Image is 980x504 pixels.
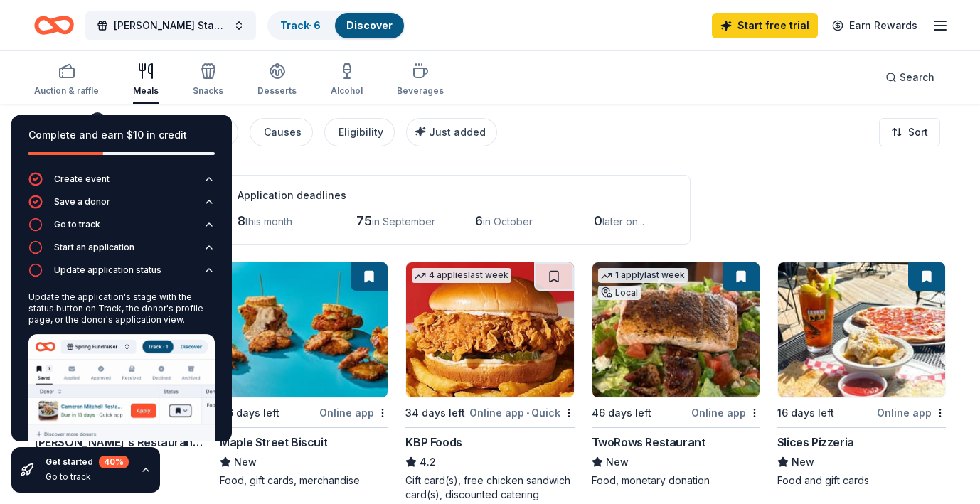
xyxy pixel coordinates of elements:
button: Auction & raffle [34,57,99,104]
div: Update application status [28,286,215,495]
button: Desserts [257,57,297,104]
img: Image for Slices Pizzeria [778,262,945,397]
div: Go to track [54,219,100,230]
div: 4 applies last week [412,268,511,283]
div: Local [598,286,641,300]
div: Gift card(s), free chicken sandwich card(s), discounted catering [405,473,574,502]
div: Causes [264,124,302,141]
a: Start free trial [712,13,818,38]
button: Update application status [28,263,215,286]
a: Earn Rewards [824,13,926,38]
span: 75 [356,213,372,228]
div: Beverages [397,85,444,97]
span: 6 [475,213,483,228]
button: Track· 6Discover [267,11,405,40]
span: in September [372,215,435,227]
span: in October [483,215,533,227]
img: Image for TwoRows Restaurant [592,262,760,397]
button: Save a donor [28,195,215,218]
button: Snacks [193,57,223,104]
button: Meals [133,57,159,104]
span: New [606,454,629,471]
button: Eligibility [324,118,395,146]
div: Application deadlines [238,187,673,204]
div: Eligibility [339,124,383,141]
span: New [792,454,814,471]
a: Track· 6 [280,19,321,31]
span: New [234,454,257,471]
button: Causes [250,118,313,146]
div: Snacks [193,85,223,97]
span: • [526,407,529,419]
div: 40 % [99,456,129,468]
span: Search [900,69,934,86]
div: Get started [46,456,129,468]
button: Beverages [397,57,444,104]
a: Image for Maple Street Biscuit46 days leftOnline appMaple Street BiscuitNewFood, gift cards, merc... [220,262,388,488]
span: Just added [429,126,486,138]
a: Home [34,9,74,42]
div: Complete and earn $10 in credit [28,127,215,144]
button: Go to track [28,218,215,240]
div: 16 days left [777,404,834,422]
img: Image for KBP Foods [406,262,573,397]
div: Food, gift cards, merchandise [220,473,388,488]
button: Sort [879,118,940,146]
a: Image for TwoRows Restaurant1 applylast weekLocal46 days leftOnline appTwoRows RestaurantNewFood,... [592,262,760,488]
div: 1 apply last week [598,268,688,283]
div: Online app [691,404,760,422]
div: Update application status [54,264,161,276]
div: Alcohol [331,85,363,97]
span: 0 [594,213,602,228]
div: Food and gift cards [777,473,946,488]
span: this month [245,215,292,227]
div: KBP Foods [405,434,462,451]
img: Update [28,334,215,483]
div: Slices Pizzeria [777,434,854,451]
div: Online app [877,404,946,422]
div: 34 days left [405,404,465,422]
div: Desserts [257,85,297,97]
button: Search [874,63,946,92]
span: later on... [602,215,644,227]
div: Online app Quick [469,404,575,422]
div: Meals [133,85,159,97]
div: 46 days left [220,404,279,422]
div: Start an application [54,242,134,253]
div: Go to track [46,471,129,483]
span: Sort [908,124,928,141]
a: Discover [346,19,393,31]
button: Start an application [28,240,215,263]
div: Create event [54,173,110,185]
a: Image for KBP Foods4 applieslast week34 days leftOnline app•QuickKBP Foods4.2Gift card(s), free c... [405,262,574,502]
a: Image for Slices Pizzeria16 days leftOnline appSlices PizzeriaNewFood and gift cards [777,262,946,488]
div: TwoRows Restaurant [592,434,705,451]
div: Maple Street Biscuit [220,434,327,451]
div: Update the application's stage with the status button on Track, the donor's profile page, or the ... [28,291,215,326]
div: 46 days left [592,404,651,422]
div: Save a donor [54,196,110,208]
button: [PERSON_NAME] Stampede and Fun Run [85,11,256,40]
button: Just added [406,118,497,146]
div: Food, monetary donation [592,473,760,488]
button: Create event [28,172,215,195]
span: [PERSON_NAME] Stampede and Fun Run [114,17,228,34]
span: 4.2 [420,454,436,471]
button: Alcohol [331,57,363,104]
div: Online app [319,404,388,422]
img: Image for Maple Street Biscuit [220,262,388,397]
div: Auction & raffle [34,85,99,97]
